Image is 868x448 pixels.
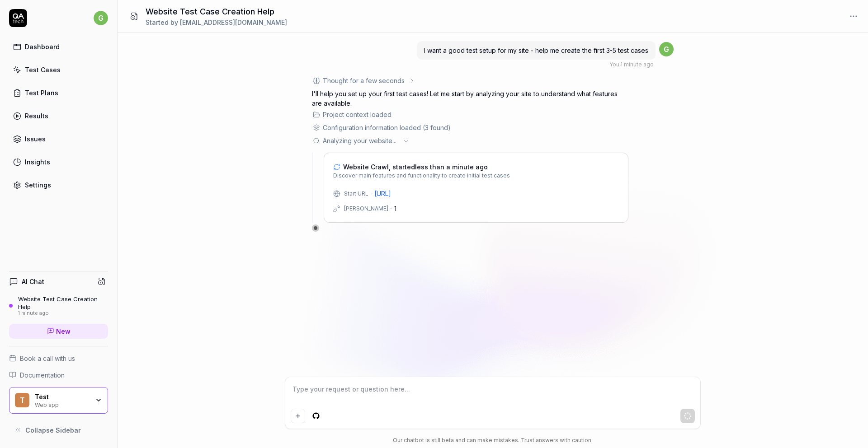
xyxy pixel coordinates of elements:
a: New [9,324,108,339]
a: Settings [9,176,108,194]
span: Analyzing your website [323,136,399,145]
a: Documentation [9,370,108,380]
a: [URL] [374,189,391,198]
button: g [94,9,108,27]
div: Our chatbot is still beta and can make mistakes. Trust answers with caution. [285,436,701,444]
a: Insights [9,153,108,171]
span: Discover main features and functionality to create initial test cases [333,172,510,180]
div: [PERSON_NAME] - [344,205,392,213]
a: Dashboard [9,38,108,56]
span: You [609,61,619,68]
div: Project context loaded [323,110,392,119]
span: g [94,11,108,25]
div: Test Cases [25,65,61,75]
div: Dashboard [25,42,60,51]
div: Configuration information loaded (3 found) [323,123,451,132]
div: , 1 minute ago [609,61,654,69]
span: Book a call with us [20,354,75,363]
div: Test [35,393,89,401]
div: 1 [394,204,396,213]
button: Collapse Sidebar [9,421,108,439]
div: Start URL - [344,190,373,198]
div: Web app [35,401,89,408]
a: Test Cases [9,61,108,79]
a: Issues [9,130,108,148]
span: Website Crawl, started less than a minute ago [343,162,488,172]
span: T [15,393,29,407]
span: I want a good test setup for my site - help me create the first 3-5 test cases [424,47,648,54]
span: ... [392,136,399,145]
p: I'll help you set up your first test cases! Let me start by analyzing your site to understand wha... [312,89,628,108]
div: Insights [25,157,50,167]
div: Started by [146,18,287,27]
div: Test Plans [25,88,58,98]
div: Website Test Case Creation Help [18,295,108,310]
a: Book a call with us [9,354,108,363]
div: 1 minute ago [18,310,108,317]
span: [EMAIL_ADDRESS][DOMAIN_NAME] [180,19,287,26]
div: Thought for a few seconds [323,76,405,85]
span: New [56,327,71,336]
div: Results [25,111,48,121]
span: Collapse Sidebar [25,425,81,435]
a: Website Test Case Creation Help1 minute ago [9,295,108,316]
div: Issues [25,134,46,144]
a: Results [9,107,108,125]
a: Test Plans [9,84,108,102]
button: Add attachment [291,409,305,423]
button: TTestWeb app [9,387,108,414]
div: Settings [25,180,51,190]
h4: AI Chat [22,277,44,286]
span: Documentation [20,370,65,380]
span: g [659,42,674,56]
a: Website Crawl, startedless than a minute ago [333,162,510,172]
h1: Website Test Case Creation Help [146,5,287,18]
